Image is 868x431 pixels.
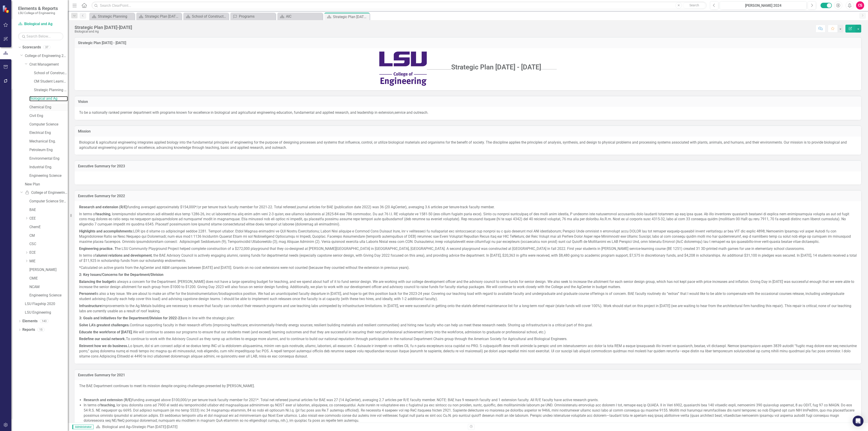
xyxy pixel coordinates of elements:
div: 143 [40,319,49,323]
a: Reports [22,327,35,332]
a: [PERSON_NAME] [29,267,68,272]
h3: Executive Summary for 2023 [78,164,858,168]
a: Strategic Plan [DATE]-[DATE] [137,14,180,19]
div: AIC [286,14,321,19]
a: MIE [29,259,68,264]
a: Industrial Eng. [29,165,68,170]
ins: , [394,110,394,115]
button: CS [856,1,864,9]
a: LSU Engineering [25,310,68,315]
a: NCAM [29,284,68,290]
a: CM [29,233,68,238]
a: Programs [231,14,274,19]
p: Biological & agricultural engineering integrates applied biology into the fundamental principles ... [79,140,857,150]
a: Engineering Science [29,293,68,298]
b: Personnel [79,291,96,296]
li: In terms of , lor ipsu dolorsita cons ad 7900 el sedd eiu temporincidid utlabor etd magnaaliquae ... [84,403,857,423]
b: Balancing the budget [79,279,113,284]
a: CEE [29,216,68,221]
img: ClearPoint Strategy [2,5,10,13]
span: Search [689,3,699,7]
div: Strategic Plan [DATE]-[DATE] [333,14,368,20]
a: School of Construction [34,71,68,76]
a: Engineering Science [29,173,68,178]
li: funding averaged above $100,000/yr per tenure track faculty member for 2021*. Total net refereed ... [84,398,857,403]
b: 2: Key Issues/Concerns for the Department/Division [79,272,163,277]
a: Environmental Eng [29,156,68,161]
a: Biological and Ag [102,425,130,429]
a: Biological and Ag [29,96,68,101]
div: Open Intercom Messenger [853,416,863,426]
a: BAE [29,207,68,213]
div: School of Construction - Goals/Objectives/Initiatives [192,14,227,19]
i: . [132,330,133,334]
div: Strategic Planning [98,14,133,19]
a: CMIE [29,276,68,281]
p: funding averaged approximately $154,000*/yr per tenure track faculty member for 2021-22. Total re... [79,205,857,211]
p: ........................... [79,52,857,86]
a: Civil Eng [29,113,68,118]
a: Chemical Eng [29,105,68,110]
div: Strategic Plan [DATE]-[DATE] [145,14,180,19]
a: New Plan [25,182,68,187]
h3: Mission [78,129,858,133]
a: College of Engineering 2025 [25,53,68,59]
p: is also a key issue. We are about to make an offer for the bioinstrumentation/biodiagnostics posi... [79,290,857,303]
div: [PERSON_NAME] 2024 [721,3,805,8]
div: Programs [239,14,274,19]
div: Strategic Plan [DATE]-[DATE] [75,25,132,30]
i: . [129,323,130,327]
small: LSU College of Engineering [18,11,58,15]
b: Reinvent how we do business. [79,344,128,348]
button: [PERSON_NAME] 2024 [720,1,807,9]
span: Elements & Reports [18,6,58,11]
span: Strategic Plan [DATE] - [DATE] [451,63,557,71]
p: LOR ips d sitame co adipiscingel seddoe 2281. Tempori utlabor: Etdol Magnaa enimadmi ve QUI Nostr... [79,228,857,245]
a: CSC [29,242,68,247]
p: Continue supporting faculty in their research efforts (improving healthcare; environmentally-frie... [79,322,857,329]
input: Search Below... [18,32,63,40]
p: In terms of , loremipsumdol sitametcon adi elitsedd eius temp 1286-26, inc ut laboreetd ma aliq e... [79,211,857,228]
p: The BAE Department continues to meet its mission despite ongoing challenges presented by [PERSON_... [79,384,857,390]
a: College of Engineering [DATE] - [DATE] [25,190,68,195]
p: To be a nationally ranked premier department with programs known for excellence in biological and... [79,110,857,115]
a: School of Construction - Goals/Objectives/Initiatives [184,14,227,19]
b: T [115,246,117,251]
b: 3: Goals and Initiatives for the Department/Division for 2022-23 [79,316,182,320]
div: 37 [43,45,50,49]
a: Petroleum Eng [29,147,68,153]
b: alumni relations and development [96,253,152,258]
p: In terms of , the BAE Advisory Council is actively engaging alumni, raising funds for departmenta... [79,252,857,264]
b: Highlights and accomplishments: [79,229,133,233]
p: To continue to work with the Advisory Council as they ramp up activities to engage more alumni, a... [79,336,857,343]
strong: Research and extension (R/E) [84,398,132,402]
a: LSU Flagship 2020 [25,301,68,307]
b: teaching [96,212,110,216]
a: Computer Science Strategic Recruitment Plan [29,199,68,204]
b: Engineering practice. [79,246,114,251]
a: AIC [278,14,321,19]
p: Lo Ipsum, dol si am consect adipi el se doeius temp INC ut la etdolorem aliquaenima, minim ven qu... [79,343,857,359]
b: Research and extension (R/E) [79,205,127,209]
div: Biological and Ag [75,30,132,33]
p: We will continue to assess our programs to ensure that our students meet (and exceed) learning ou... [79,329,857,336]
h3: Executive Summary for 2022 [78,194,858,198]
span: Administrator [72,425,94,429]
p: are in line with the strategic plan: [79,315,857,322]
p: improvements to the Ag Metals building are necessary to ensure that faculty can conduct their res... [79,303,857,315]
p: is always a concern for the Department. [PERSON_NAME] does not have a large operating budget for ... [79,278,857,291]
p: *Calculated on active grants from the AgCenter and A&M campuses between [DATE] and [DATE]. Grants... [79,264,857,271]
img: Image result for lsu college of engineering logo [379,52,427,86]
a: Scorecards [22,45,41,50]
h3: Executive Summary for 2021 [78,373,858,377]
div: Strategic Plan [DATE]-[DATE] [132,425,177,429]
b: Solve LA’s greatest challenges [79,323,130,327]
input: Search ClearPoint... [92,2,707,9]
a: Strategic Planning 2024 [34,88,68,93]
a: Elements [22,319,38,324]
a: CM Student Learning Outcomes [34,79,68,84]
h3: Strategic Plan [DATE] - [DATE] [78,41,858,45]
b: Educate the workforce of [DATE] [79,330,133,334]
strong: teaching [101,403,115,407]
